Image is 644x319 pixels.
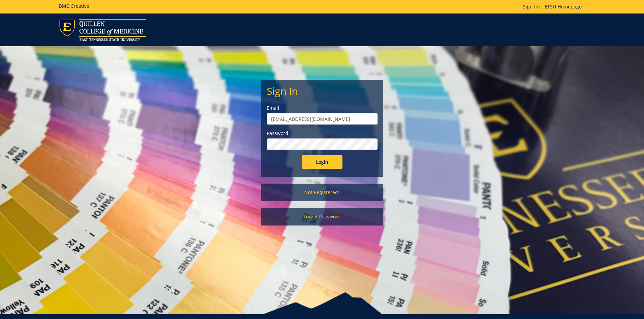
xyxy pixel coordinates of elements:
label: Email [267,105,378,111]
h2: Sign In [267,85,378,97]
img: ETSU logo [59,19,146,41]
a: Forgot Password [261,208,383,225]
h5: BMC Creative [59,3,89,8]
a: Not Registered? [261,184,383,201]
label: Password [267,130,378,137]
a: Sign In [523,3,539,10]
p: | [523,3,585,10]
input: Login [302,155,342,169]
a: ETSU Homepage [541,3,585,10]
